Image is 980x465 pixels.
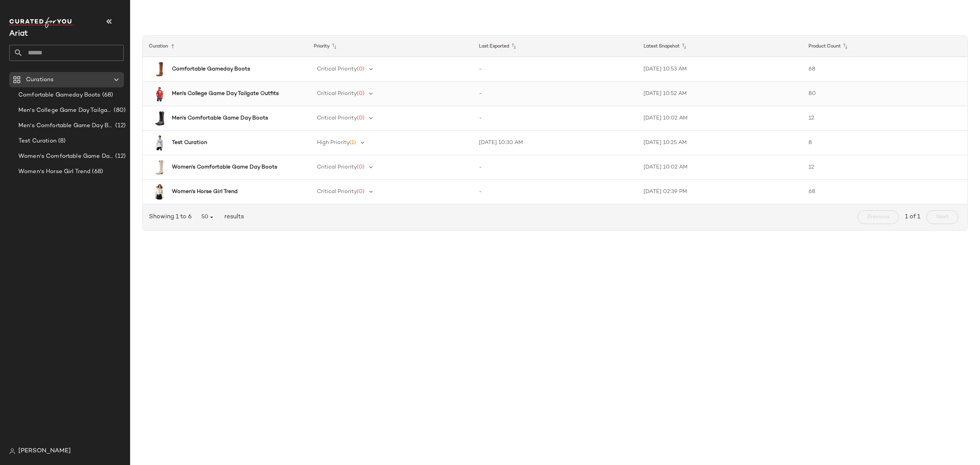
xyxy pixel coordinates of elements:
img: svg%3e [9,448,15,454]
b: Test Curation [172,139,207,147]
span: Current Company Name [9,30,28,38]
b: Women's Comfortable Game Day Boots [172,163,277,171]
span: (0) [357,164,364,170]
span: Critical Priority [317,66,357,72]
span: [PERSON_NAME] [18,447,71,456]
td: [DATE] 02:39 PM [637,180,802,204]
td: [DATE] 10:53 AM [637,57,802,82]
img: 10043268_3-4_front.jpg [152,160,167,175]
img: 10044481_3-4_front.jpg [152,62,167,77]
td: [DATE] 10:25 AM [637,131,802,155]
td: - [473,155,638,180]
td: 12 [802,155,967,180]
span: Comfortable Gameday Boots [18,91,101,100]
th: Product Count [802,36,967,57]
span: 1 of 1 [905,213,920,222]
span: Men's College Game Day Tailgate Outfits [18,106,112,115]
td: 80 [802,82,967,106]
th: Last Exported [473,36,638,57]
img: 10039552_front.jpg [152,86,167,102]
th: Priority [308,36,473,57]
button: 50 [195,210,221,224]
td: [DATE] 10:02 AM [637,155,802,180]
span: Curations [26,75,54,84]
img: cfy_white_logo.C9jOOHJF.svg [9,17,74,28]
td: 8 [802,131,967,155]
span: Critical Priority [317,91,357,97]
span: Women's Horse Girl Trend [18,167,90,176]
span: Showing 1 to 6 [149,213,195,222]
th: Curation [143,36,308,57]
span: Men's Comfortable Game Day Boots [18,121,114,130]
span: (68) [90,167,103,176]
span: Test Curation [18,137,57,146]
td: [DATE] 10:30 AM [473,131,638,155]
img: 10062566_front.jpg [152,135,167,151]
img: 10061141_3-4_front.jpg [152,111,167,126]
td: 68 [802,180,967,204]
span: (12) [114,121,126,130]
span: (0) [357,115,364,121]
span: (12) [114,152,126,161]
td: - [473,106,638,131]
span: (80) [112,106,126,115]
img: 10062834_front.jpg [152,184,167,200]
td: - [473,57,638,82]
span: (0) [357,189,364,195]
td: 68 [802,57,967,82]
span: (8) [57,137,65,146]
b: Men's Comfortable Game Day Boots [172,114,268,122]
span: (0) [357,66,364,72]
span: Critical Priority [317,189,357,195]
b: Women's Horse Girl Trend [172,188,238,196]
span: High Priority [317,140,350,146]
b: Comfortable Gameday Boots [172,65,250,73]
span: (1) [350,140,356,146]
span: 50 [201,214,215,221]
span: Critical Priority [317,164,357,170]
span: Critical Priority [317,115,357,121]
span: Women's Comfortable Game Day Boots [18,152,114,161]
span: results [221,213,244,222]
span: (0) [357,91,364,97]
td: 12 [802,106,967,131]
b: Men's College Game Day Tailgate Outfits [172,90,279,98]
span: (68) [101,91,113,100]
td: - [473,82,638,106]
td: [DATE] 10:02 AM [637,106,802,131]
th: Latest Snapshot [637,36,802,57]
td: [DATE] 10:52 AM [637,82,802,106]
td: - [473,180,638,204]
